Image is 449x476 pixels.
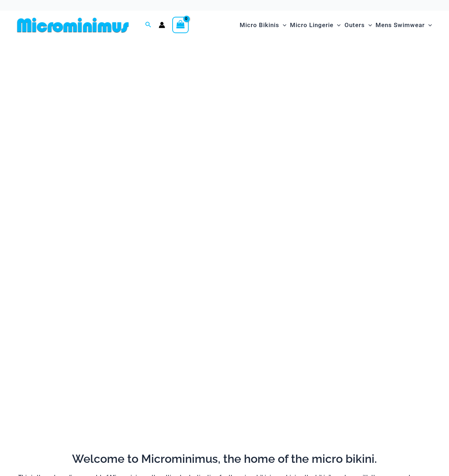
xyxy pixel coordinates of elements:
[333,16,341,34] span: Menu Toggle
[365,16,372,34] span: Menu Toggle
[240,16,279,34] span: Micro Bikinis
[279,16,286,34] span: Menu Toggle
[145,21,152,30] a: Search icon link
[237,13,435,37] nav: Site Navigation
[14,17,132,33] img: MM SHOP LOGO FLAT
[238,14,288,36] a: Micro BikinisMenu ToggleMenu Toggle
[159,22,165,28] a: Account icon link
[374,14,434,36] a: Mens SwimwearMenu ToggleMenu Toggle
[343,14,374,36] a: OutersMenu ToggleMenu Toggle
[288,14,342,36] a: Micro LingerieMenu ToggleMenu Toggle
[345,16,365,34] span: Outers
[425,16,432,34] span: Menu Toggle
[14,451,435,466] h2: Welcome to Microminimus, the home of the micro bikini.
[172,17,189,33] a: View Shopping Cart, empty
[290,16,333,34] span: Micro Lingerie
[376,16,425,34] span: Mens Swimwear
